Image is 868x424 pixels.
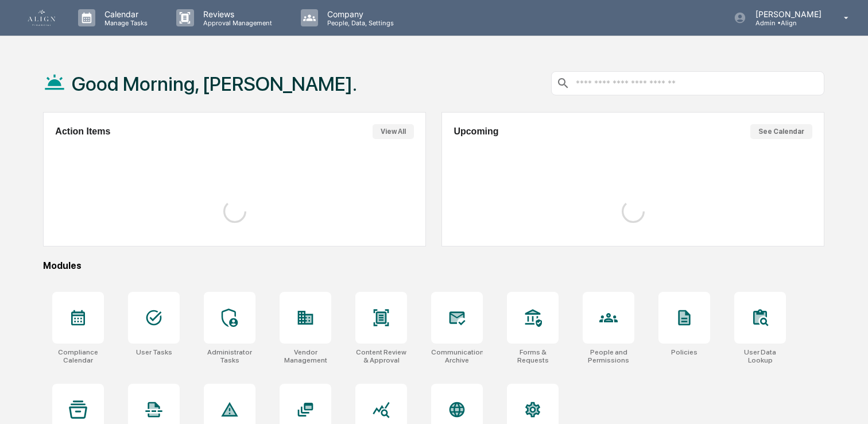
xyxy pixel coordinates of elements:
p: Reviews [194,9,278,19]
p: Company [318,9,400,19]
p: Approval Management [194,19,278,27]
h2: Action Items [55,126,110,137]
p: Calendar [95,9,153,19]
h1: Good Morning, [PERSON_NAME]. [72,72,357,95]
div: Policies [671,348,697,356]
div: Vendor Management [280,348,331,364]
div: Communications Archive [431,348,483,364]
p: People, Data, Settings [318,19,400,27]
div: Compliance Calendar [52,348,104,364]
div: Administrator Tasks [204,348,255,364]
p: Manage Tasks [95,19,153,27]
img: logo [28,10,55,26]
p: Admin • Align [746,19,827,27]
div: Content Review & Approval [355,348,407,364]
h2: Upcoming [454,126,498,137]
div: Forms & Requests [507,348,559,364]
div: User Data Lookup [734,348,786,364]
div: People and Permissions [583,348,634,364]
button: See Calendar [750,124,812,139]
p: [PERSON_NAME] [746,9,827,19]
button: View All [373,124,414,139]
div: Modules [43,260,824,271]
div: User Tasks [136,348,172,356]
